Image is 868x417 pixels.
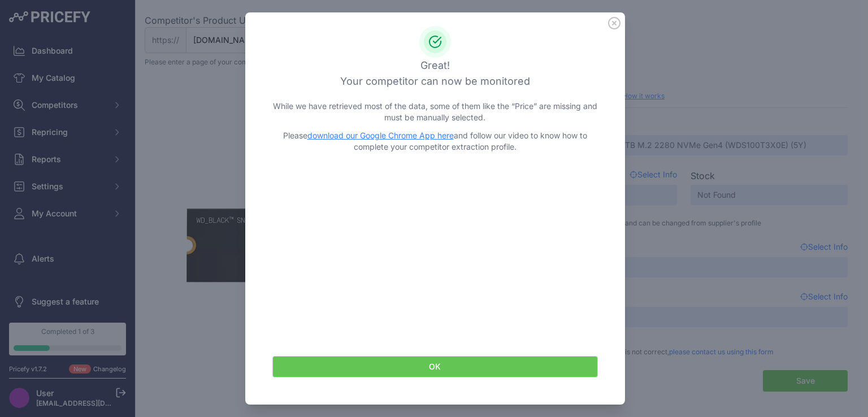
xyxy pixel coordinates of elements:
[272,58,598,73] h3: Great!
[272,101,598,123] p: While we have retrieved most of the data, some of them like the “Price” are missing and must be m...
[272,73,598,89] h3: Your competitor can now be monitored
[307,131,454,140] a: download our Google Chrome App here
[272,356,598,377] button: OK
[272,130,598,153] p: Please and follow our video to know how to complete your competitor extraction profile.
